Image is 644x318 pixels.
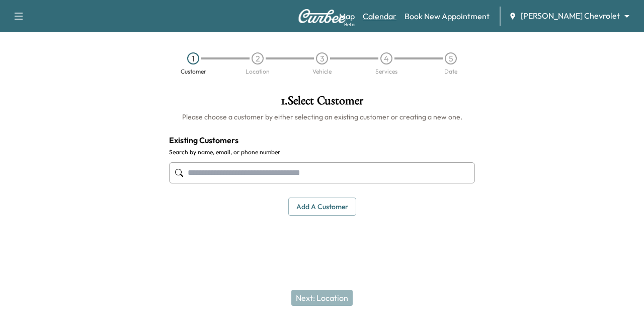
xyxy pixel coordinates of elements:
h4: Existing Customers [169,134,475,146]
div: Location [246,69,270,75]
div: 5 [445,52,457,65]
div: Services [375,69,397,75]
h6: Please choose a customer by either selecting an existing customer or creating a new one. [169,112,475,122]
a: Calendar [363,10,396,22]
a: MapBeta [339,10,355,22]
div: 1 [187,52,199,65]
button: Add a customer [288,198,356,216]
img: Curbee Logo [298,9,346,23]
span: [PERSON_NAME] Chevrolet [521,10,620,22]
label: Search by name, email, or phone number [169,148,475,156]
h1: 1 . Select Customer [169,95,475,112]
div: 3 [316,52,328,65]
div: Customer [181,69,206,75]
div: Vehicle [312,69,332,75]
a: Book New Appointment [405,10,490,22]
div: 4 [380,52,392,65]
div: Date [444,69,457,75]
div: 2 [252,52,264,65]
div: Beta [344,21,355,28]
